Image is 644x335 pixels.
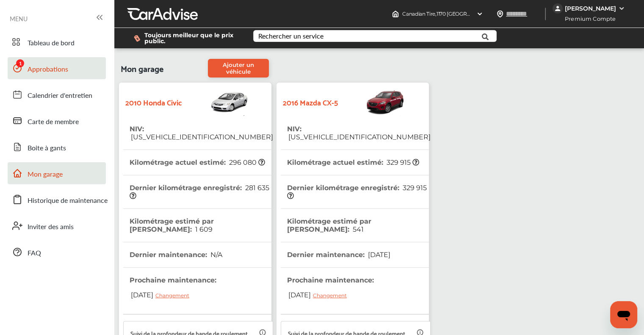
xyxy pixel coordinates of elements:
a: Approbations [8,57,106,79]
th: Dernier kilométrage enregistré : [130,175,273,208]
a: Tableau de bord [8,31,106,53]
span: Premium Compte [553,14,622,23]
img: location_vector.a44bc228.svg [497,11,503,17]
span: Mon garage [28,169,63,180]
a: Inviter des amis [8,215,106,237]
span: N/A [209,251,222,259]
th: Kilométrage actuel estimé : [287,150,419,175]
span: Calendrier d'entretien [28,90,92,101]
img: header-divider.bc55588e.svg [545,8,546,20]
img: Vehicle [182,87,249,116]
a: Boite à gants [8,136,106,158]
th: Kilométrage estimé par [PERSON_NAME] : [287,209,431,242]
th: NIV : [287,116,431,150]
a: Calendrier d'entretien [8,83,106,105]
img: Vehicle [338,87,405,116]
img: dollor_label_vector.a70140d1.svg [134,35,140,42]
a: Ajouter un véhicule [208,59,269,78]
strong: 2010 Honda Civic [125,95,182,108]
span: Toujours meilleur que le prix public. [144,32,240,44]
span: [DATE] [130,284,196,305]
span: Carte de membre [28,116,79,127]
div: Rechercher un service [258,33,323,39]
span: FAQ [28,248,41,259]
span: 296 080 [228,158,265,166]
th: Dernier kilométrage enregistré : [287,175,431,208]
span: Tableau de bord [28,38,75,49]
a: FAQ [8,241,106,263]
a: Historique de maintenance [8,188,106,210]
span: 329 915 [385,158,419,166]
a: Carte de membre [8,110,106,132]
span: [US_VEHICLE_IDENTIFICATION_NUMBER] [130,133,273,141]
span: Canadian Tire , 1170 [GEOGRAPHIC_DATA] [GEOGRAPHIC_DATA] , K1V 6B2 [402,11,579,17]
span: 329 915 [287,184,428,200]
div: Changement [313,292,351,299]
span: Mon garage [121,59,163,78]
th: Dernier maintenance : [287,242,390,267]
th: Dernier maintenance : [130,242,222,267]
span: Historique de maintenance [28,195,108,206]
th: Kilométrage actuel estimé : [130,150,265,175]
span: MENU [10,15,28,22]
img: jVpblrzwTbfkPYzPPzSLxeg0AAAAASUVORK5CYII= [553,3,563,14]
span: Ajouter un véhicule [213,61,264,75]
span: Boite à gants [28,143,66,154]
span: 281 635 [130,184,271,200]
th: Prochaine maintenance : [130,268,273,314]
div: Changement [155,292,193,299]
span: Inviter des amis [28,221,74,233]
div: [PERSON_NAME] [565,5,616,12]
img: header-home-logo.8d720a4f.svg [392,11,399,17]
span: [DATE] [367,251,390,259]
span: 541 [351,225,364,233]
span: [DATE] [287,284,353,305]
th: Prochaine maintenance : [287,268,431,314]
th: Kilométrage estimé par [PERSON_NAME] : [130,209,273,242]
img: header-down-arrow.9dd2ce7d.svg [476,11,483,17]
span: [US_VEHICLE_IDENTIFICATION_NUMBER] [287,133,431,141]
a: Mon garage [8,162,106,184]
strong: 2016 Mazda CX-5 [283,95,338,108]
span: 1 609 [194,225,213,233]
img: WGsFRI8htEPBVLJbROoPRyZpYNWhNONpIPPETTm6eUC0GeLEiAAAAAElFTkSuQmCC [618,5,625,12]
th: NIV : [130,116,273,150]
iframe: Button to launch messaging window [610,301,637,328]
span: Approbations [28,64,68,75]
